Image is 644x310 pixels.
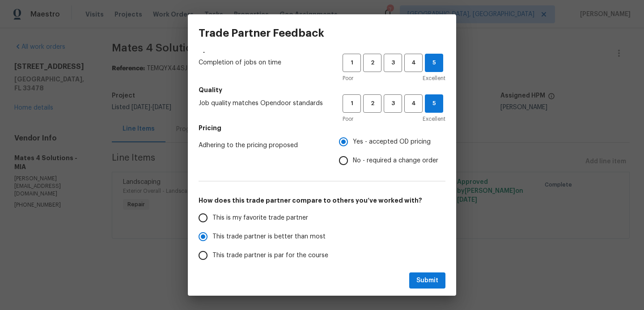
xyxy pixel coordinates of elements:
span: Poor [343,74,353,83]
span: Job quality matches Opendoor standards [199,99,328,108]
span: Adhering to the pricing proposed [199,141,325,150]
span: No - required a change order [353,156,438,166]
button: 3 [384,54,402,72]
button: 3 [384,94,402,113]
span: Poor [343,115,353,123]
div: How does this trade partner compare to others you’ve worked with? [199,208,445,302]
button: 1 [343,54,361,72]
h3: Trade Partner Feedback [199,27,324,39]
button: 5 [425,94,443,113]
span: Yes - accepted OD pricing [353,137,431,147]
span: 4 [405,58,422,68]
span: 1 [343,98,360,109]
span: This trade partner is par for the course [212,251,328,260]
span: Excellent [423,74,445,83]
span: 3 [385,58,401,68]
span: Submit [416,275,438,286]
button: 4 [404,54,423,72]
button: 2 [363,94,381,113]
span: Completion of jobs on time [199,58,328,67]
span: 2 [364,58,381,68]
button: 4 [404,94,423,113]
span: Excellent [423,115,445,123]
button: Submit [409,272,445,289]
span: 1 [343,58,360,68]
h5: Quality [199,85,445,94]
span: 4 [405,98,422,109]
button: 2 [363,54,381,72]
span: 3 [385,98,401,109]
span: 2 [364,98,381,109]
span: 5 [425,58,443,68]
button: 5 [425,54,443,72]
span: This is my favorite trade partner [212,213,308,223]
div: Pricing [339,132,445,170]
span: 5 [425,98,443,109]
h5: Pricing [199,123,445,132]
button: 1 [343,94,361,113]
h5: How does this trade partner compare to others you’ve worked with? [199,196,445,205]
span: This trade partner is better than most [212,232,326,242]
